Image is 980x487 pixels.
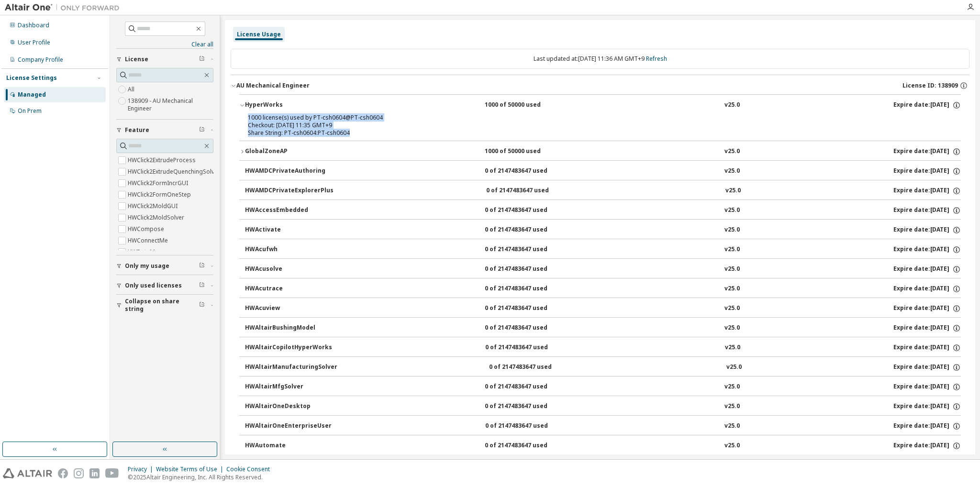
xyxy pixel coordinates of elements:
a: Refresh [646,55,667,63]
div: v25.0 [724,304,740,313]
button: HWAMDCPrivateAuthoring0 of 2147483647 usedv25.0Expire date:[DATE] [245,161,961,182]
div: HWAMDCPrivateAuthoring [245,167,331,176]
div: v25.0 [724,245,740,254]
div: HWAltairManufacturingSolver [245,363,337,372]
div: v25.0 [724,422,740,431]
div: Company Profile [18,56,63,64]
div: Expire date: [DATE] [893,304,961,313]
div: Last updated at: [DATE] 11:36 AM GMT+9 [231,49,969,69]
div: 0 of 2147483647 used [485,226,571,234]
div: 0 of 2147483647 used [485,285,571,293]
div: 0 of 2147483647 used [485,206,571,215]
div: HWAltairCopilotHyperWorks [245,343,332,352]
div: 0 of 2147483647 used [485,442,571,450]
div: HWAcuview [245,304,331,313]
div: License Usage [237,31,281,38]
button: AU Mechanical EngineerLicense ID: 138909 [231,75,969,96]
div: 0 of 2147483647 used [489,363,575,372]
div: Managed [18,91,46,99]
button: HWAltairOneEnterpriseUser0 of 2147483647 usedv25.0Expire date:[DATE] [245,416,961,437]
div: 0 of 2147483647 used [485,245,571,254]
img: facebook.svg [58,468,68,478]
span: Collapse on share string [125,298,199,313]
div: v25.0 [724,206,740,215]
div: v25.0 [725,343,740,352]
button: HWAltairCopilotHyperWorks0 of 2147483647 usedv25.0Expire date:[DATE] [245,337,961,358]
div: v25.0 [724,265,740,274]
label: All [128,84,136,95]
span: Clear filter [199,55,205,63]
div: Checkout: [DATE] 11:35 GMT+9 [248,122,929,129]
button: HyperWorks1000 of 50000 usedv25.0Expire date:[DATE] [239,95,961,116]
div: 0 of 2147483647 used [486,187,572,195]
span: License ID: 138909 [902,82,958,89]
span: Clear filter [199,262,205,270]
button: Collapse on share string [116,295,213,316]
div: 0 of 2147483647 used [485,402,571,411]
div: HWAcufwh [245,245,331,254]
img: instagram.svg [74,468,84,478]
div: GlobalZoneAP [245,147,331,156]
div: Website Terms of Use [156,465,226,473]
button: HWAMDCPrivateExplorerPlus0 of 2147483647 usedv25.0Expire date:[DATE] [245,180,961,201]
div: v25.0 [724,101,740,110]
label: 138909 - AU Mechanical Engineer [128,95,213,114]
button: HWAcutrace0 of 2147483647 usedv25.0Expire date:[DATE] [245,278,961,299]
span: Clear filter [199,282,205,289]
button: License [116,49,213,70]
div: Expire date: [DATE] [893,101,961,110]
div: HWAcusolve [245,265,331,274]
div: HWActivate [245,226,331,234]
div: Expire date: [DATE] [893,402,961,411]
div: v25.0 [724,285,740,293]
div: 0 of 2147483647 used [485,324,571,332]
button: HWAltairMfgSolver0 of 2147483647 usedv25.0Expire date:[DATE] [245,376,961,398]
div: Expire date: [DATE] [893,245,961,254]
span: License [125,55,148,63]
label: HWClick2ExtrudeProcess [128,155,198,166]
div: v25.0 [725,187,741,195]
label: HWClick2MoldGUI [128,200,179,212]
div: 0 of 2147483647 used [485,343,571,352]
div: On Prem [18,107,42,115]
div: 0 of 2147483647 used [485,383,571,391]
div: v25.0 [724,324,740,332]
div: v25.0 [726,363,742,372]
div: AU Mechanical Engineer [236,82,310,89]
div: Expire date: [DATE] [893,363,961,372]
div: HyperWorks [245,101,331,110]
div: v25.0 [724,167,740,176]
div: Expire date: [DATE] [893,187,961,195]
div: Expire date: [DATE] [893,343,961,352]
div: 0 of 2147483647 used [485,422,571,431]
label: HWClick2FormIncrGUI [128,177,190,189]
button: HWAccessEmbedded0 of 2147483647 usedv25.0Expire date:[DATE] [245,200,961,221]
button: HWAutomate0 of 2147483647 usedv25.0Expire date:[DATE] [245,435,961,456]
img: altair_logo.svg [3,468,52,478]
span: Clear filter [199,126,205,134]
div: 1000 of 50000 used [485,101,571,110]
div: 0 of 2147483647 used [485,304,571,313]
div: 1000 license(s) used by PT-csh0604@PT-csh0604 [248,114,929,122]
img: linkedin.svg [89,468,100,478]
div: HWAltairBushingModel [245,324,331,332]
button: GlobalZoneAP1000 of 50000 usedv25.0Expire date:[DATE] [239,141,961,162]
button: Only used licenses [116,275,213,296]
label: HWClick2ExtrudeQuenchingSolver [128,166,222,177]
div: Expire date: [DATE] [893,324,961,332]
div: HWAltairMfgSolver [245,383,331,391]
div: HWAltairOneEnterpriseUser [245,422,332,431]
div: Privacy [128,465,156,473]
button: HWAcufwh0 of 2147483647 usedv25.0Expire date:[DATE] [245,239,961,260]
span: Only used licenses [125,282,182,289]
div: Expire date: [DATE] [893,147,961,156]
button: HWAcuview0 of 2147483647 usedv25.0Expire date:[DATE] [245,298,961,319]
span: Feature [125,126,149,134]
div: v25.0 [724,402,740,411]
div: Dashboard [18,22,49,29]
a: Clear all [116,41,213,48]
button: Only my usage [116,255,213,277]
p: © 2025 Altair Engineering, Inc. All Rights Reserved. [128,473,276,481]
div: v25.0 [724,383,740,391]
div: HWAcutrace [245,285,331,293]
